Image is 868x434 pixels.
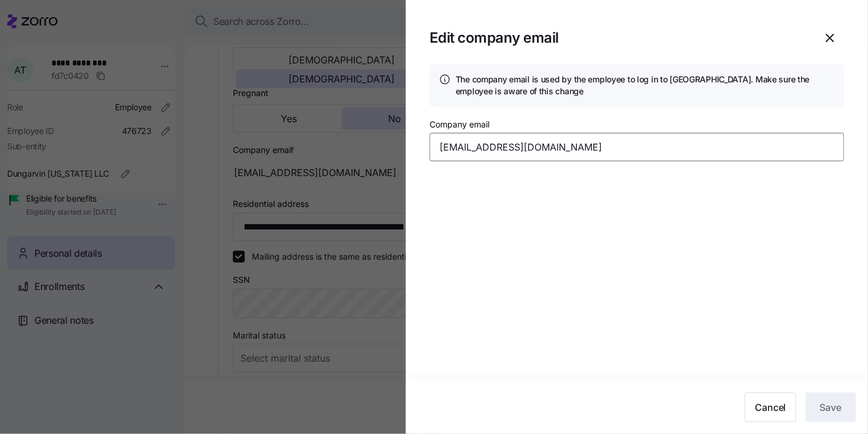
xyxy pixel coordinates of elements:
[755,400,786,414] span: Cancel
[806,392,856,422] button: Save
[456,74,835,98] h4: The company email is used by the employee to log in to [GEOGRAPHIC_DATA]. Make sure the employee ...
[430,28,806,47] h1: Edit company email
[745,392,796,422] button: Cancel
[430,118,489,131] label: Company email
[820,400,842,414] span: Save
